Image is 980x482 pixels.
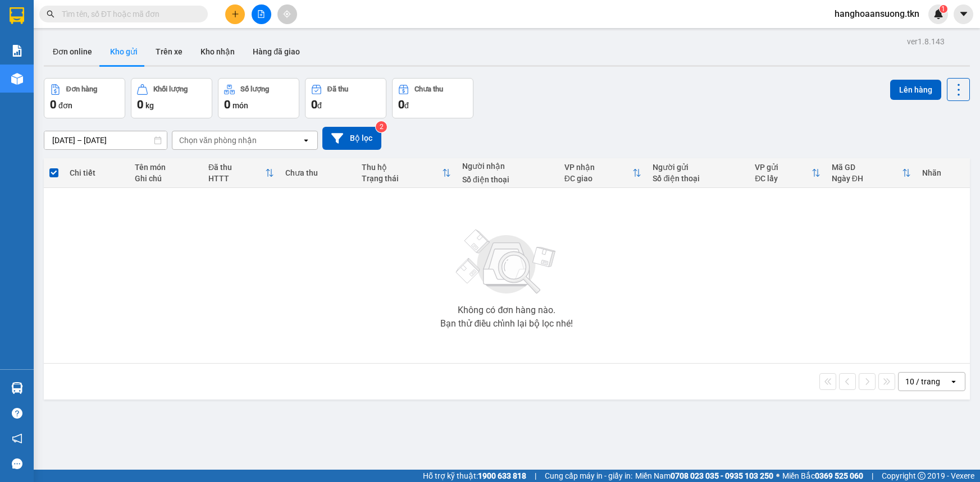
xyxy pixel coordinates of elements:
[462,175,553,184] div: Số điện thoại
[872,470,873,482] span: |
[356,158,457,188] th: Toggle SortBy
[11,73,23,85] img: warehouse-icon
[208,163,265,172] div: Đã thu
[478,471,526,480] strong: 1900 633 818
[12,408,22,419] span: question-circle
[376,121,387,132] sup: 2
[564,163,633,172] div: VP nhận
[153,85,188,93] div: Khối lượng
[285,168,351,177] div: Chưa thu
[545,470,632,482] span: Cung cấp máy in - giấy in:
[231,10,239,18] span: plus
[244,38,309,65] button: Hàng đã giao
[392,78,473,118] button: Chưa thu0đ
[535,470,536,482] span: |
[959,9,969,19] span: caret-down
[941,5,945,13] span: 1
[44,38,101,65] button: Đơn online
[450,223,563,301] img: svg+xml;base64,PHN2ZyBjbGFzcz0ibGlzdC1wbHVnX19zdmciIHhtbG5zPSJodHRwOi8vd3d3LnczLm9yZy8yMDAwL3N2Zy...
[44,131,167,149] input: Select a date range.
[218,78,299,118] button: Số lượng0món
[564,174,633,183] div: ĐC giao
[302,136,311,145] svg: open
[398,98,404,111] span: 0
[47,10,54,18] span: search
[755,163,812,172] div: VP gửi
[305,78,386,118] button: Đã thu0đ
[12,458,22,469] span: message
[12,433,22,444] span: notification
[905,376,940,387] div: 10 / trang
[145,101,154,110] span: kg
[653,174,744,183] div: Số điện thoại
[559,158,648,188] th: Toggle SortBy
[131,78,212,118] button: Khối lượng0kg
[826,7,928,21] span: hanghoaansuong.tkn
[653,163,744,172] div: Người gửi
[240,85,269,93] div: Số lượng
[135,174,197,183] div: Ghi chú
[907,35,945,48] div: ver 1.8.143
[208,174,265,183] div: HTTT
[362,174,442,183] div: Trạng thái
[949,377,958,386] svg: open
[203,158,280,188] th: Toggle SortBy
[404,101,409,110] span: đ
[782,470,863,482] span: Miền Bắc
[137,98,143,111] span: 0
[826,158,917,188] th: Toggle SortBy
[327,85,348,93] div: Đã thu
[322,127,381,150] button: Bộ lọc
[135,163,197,172] div: Tên món
[755,174,812,183] div: ĐC lấy
[62,8,194,20] input: Tìm tên, số ĐT hoặc mã đơn
[44,78,125,118] button: Đơn hàng0đơn
[233,101,248,110] span: món
[11,45,23,57] img: solution-icon
[922,168,964,177] div: Nhãn
[423,470,526,482] span: Hỗ trợ kỹ thuật:
[317,101,322,110] span: đ
[832,163,902,172] div: Mã GD
[66,85,97,93] div: Đơn hàng
[283,10,291,18] span: aim
[671,471,773,480] strong: 0708 023 035 - 0935 103 250
[458,306,555,315] div: Không có đơn hàng nào.
[954,4,973,24] button: caret-down
[635,470,773,482] span: Miền Nam
[11,382,23,394] img: warehouse-icon
[440,319,573,328] div: Bạn thử điều chỉnh lại bộ lọc nhé!
[10,7,24,24] img: logo-vxr
[192,38,244,65] button: Kho nhận
[462,162,553,171] div: Người nhận
[225,4,245,24] button: plus
[940,5,947,13] sup: 1
[933,9,943,19] img: icon-new-feature
[749,158,826,188] th: Toggle SortBy
[70,168,124,177] div: Chi tiết
[414,85,443,93] div: Chưa thu
[311,98,317,111] span: 0
[224,98,230,111] span: 0
[776,474,780,478] span: ⚪️
[277,4,297,24] button: aim
[147,38,192,65] button: Trên xe
[101,38,147,65] button: Kho gửi
[832,174,902,183] div: Ngày ĐH
[257,10,265,18] span: file-add
[50,98,56,111] span: 0
[918,472,926,480] span: copyright
[58,101,72,110] span: đơn
[179,135,257,146] div: Chọn văn phòng nhận
[890,80,941,100] button: Lên hàng
[252,4,271,24] button: file-add
[815,471,863,480] strong: 0369 525 060
[362,163,442,172] div: Thu hộ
